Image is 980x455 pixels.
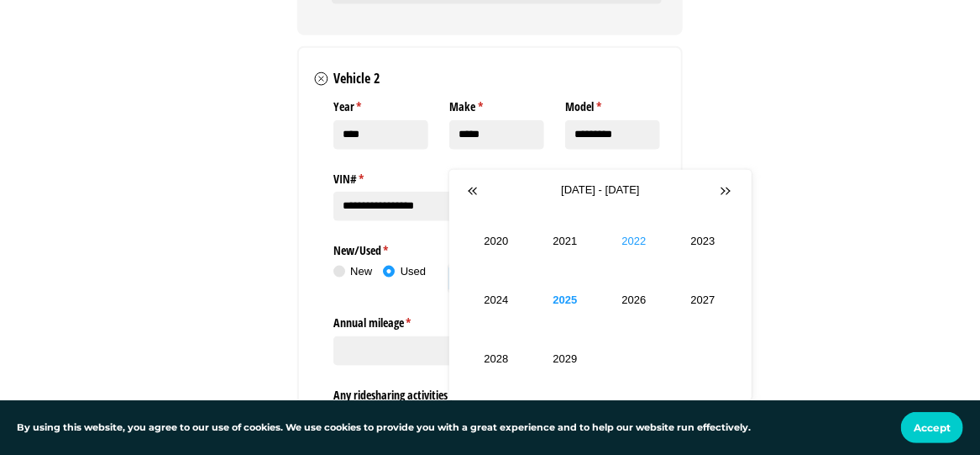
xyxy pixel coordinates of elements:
legend: New/​Used [333,237,428,259]
a: 2022 [618,229,651,254]
a: 2025 [549,288,582,313]
a: 2028 [480,347,513,372]
p: By using this website, you agree to our use of cookies. We use cookies to provide you with a grea... [17,421,751,436]
legend: Any ridesharing activities (Uber/​Lyft) [333,382,661,404]
span: [DATE] - [DATE] [557,181,643,199]
label: Annual mileage [333,310,661,331]
button: Remove Vehicle 2 [312,70,330,88]
span: Accept [914,421,951,434]
a: 2024 [480,288,513,313]
a: 2021 [549,229,582,254]
span: New [350,265,372,278]
button: Next Year [718,183,735,200]
a: 2027 [687,288,720,313]
a: 2026 [618,288,651,313]
span: Used [401,265,426,278]
label: Year [333,93,428,114]
a: 2020 [480,229,513,254]
a: 2023 [687,229,720,254]
label: Model [565,93,660,114]
a: 2029 [549,347,582,372]
button: Previous Year [466,183,483,200]
h3: Vehicle 2 [333,69,380,87]
label: VIN# [333,165,661,187]
button: Accept [901,412,963,443]
label: Make [449,93,544,114]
